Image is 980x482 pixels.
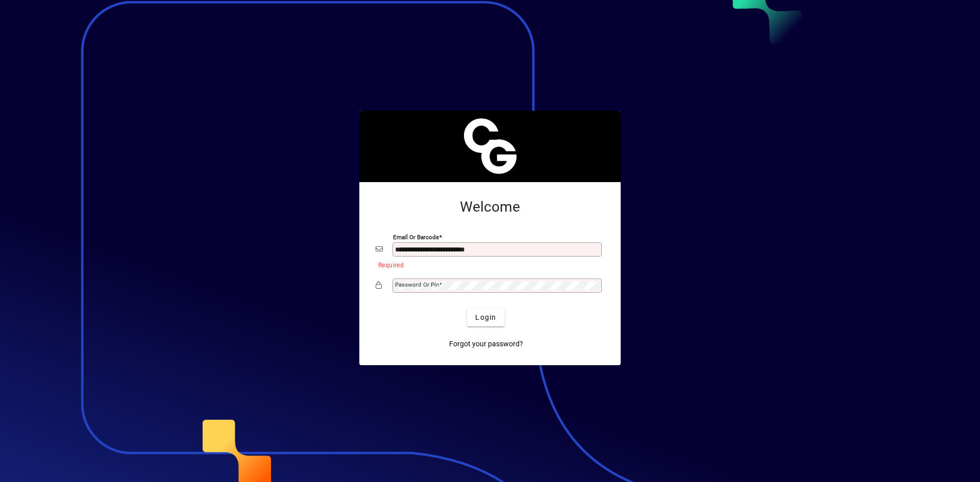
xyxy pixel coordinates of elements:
span: Login [475,312,496,323]
mat-label: Password or Pin [395,281,439,288]
button: Login [467,308,504,326]
mat-label: Email or Barcode [393,234,439,241]
mat-error: Required [378,259,596,270]
span: Forgot your password? [449,339,523,349]
a: Forgot your password? [445,335,527,353]
h2: Welcome [376,198,604,216]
